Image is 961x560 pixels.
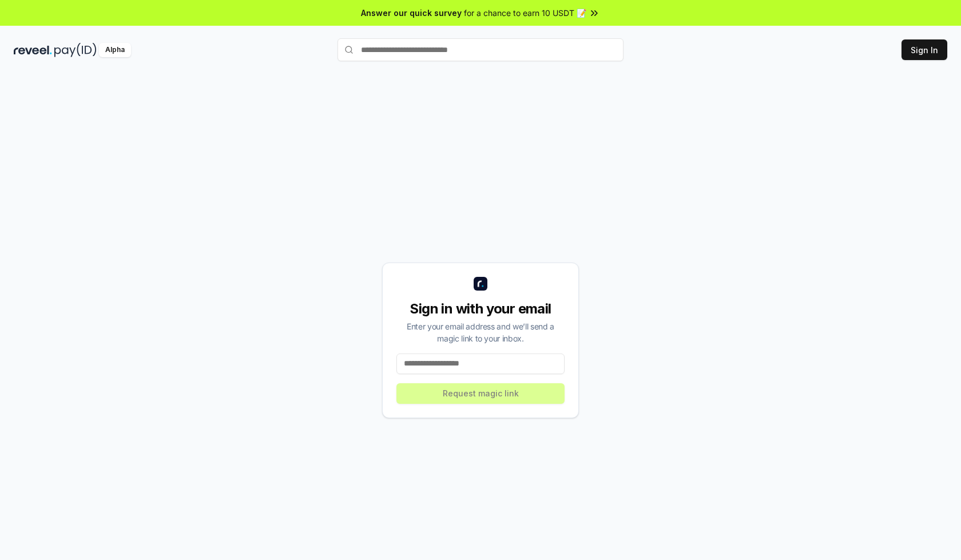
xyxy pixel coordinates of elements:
[14,43,52,57] img: reveel_dark
[396,300,565,318] div: Sign in with your email
[361,7,462,19] span: Answer our quick survey
[474,277,487,291] img: logo_small
[902,39,947,60] button: Sign In
[396,320,565,344] div: Enter your email address and we’ll send a magic link to your inbox.
[99,43,131,57] div: Alpha
[464,7,586,19] span: for a chance to earn 10 USDT 📝
[54,43,97,57] img: pay_id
